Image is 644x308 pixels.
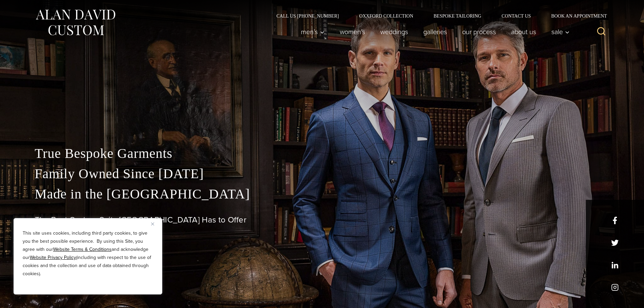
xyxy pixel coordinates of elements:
a: weddings [373,25,415,39]
nav: Primary Navigation [293,25,573,39]
span: Sale [551,28,570,35]
button: Close [151,220,159,228]
a: Women’s [332,25,373,39]
a: Galleries [415,25,454,39]
img: Alan David Custom [35,7,116,38]
p: True Bespoke Garments Family Owned Since [DATE] Made in the [GEOGRAPHIC_DATA] [35,143,610,204]
h1: The Best Custom Suits [GEOGRAPHIC_DATA] Has to Offer [35,215,610,225]
a: About Us [503,25,544,39]
span: Men’s [301,28,325,35]
a: Call Us [PHONE_NUMBER] [266,14,349,18]
a: Website Privacy Policy [30,254,76,261]
a: Oxxford Collection [349,14,423,18]
img: Close [151,222,154,226]
button: View Search Form [593,24,610,40]
a: Bespoke Tailoring [423,14,491,18]
p: This site uses cookies, including third party cookies, to give you the best possible experience. ... [23,229,153,278]
a: Our Process [454,25,503,39]
a: Website Terms & Conditions [53,246,112,253]
a: Contact Us [492,14,541,18]
a: Book an Appointment [541,14,609,18]
nav: Secondary Navigation [266,14,610,18]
